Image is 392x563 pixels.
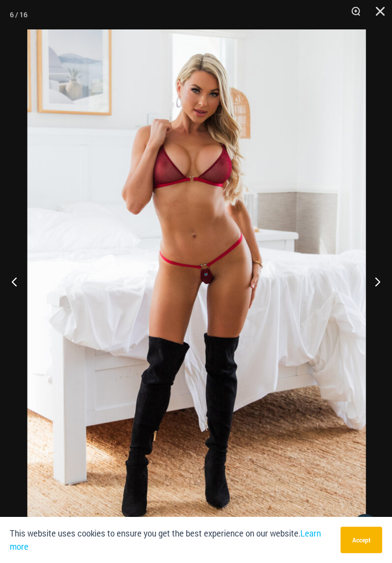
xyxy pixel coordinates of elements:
[27,29,366,537] img: Guilty Pleasures Red 1045 Bra 689 Micro 01
[10,7,27,22] div: 6 / 16
[355,257,392,306] button: Next
[10,528,321,552] a: Learn more
[341,527,382,553] button: Accept
[10,527,333,553] p: This website uses cookies to ensure you get the best experience on our website.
